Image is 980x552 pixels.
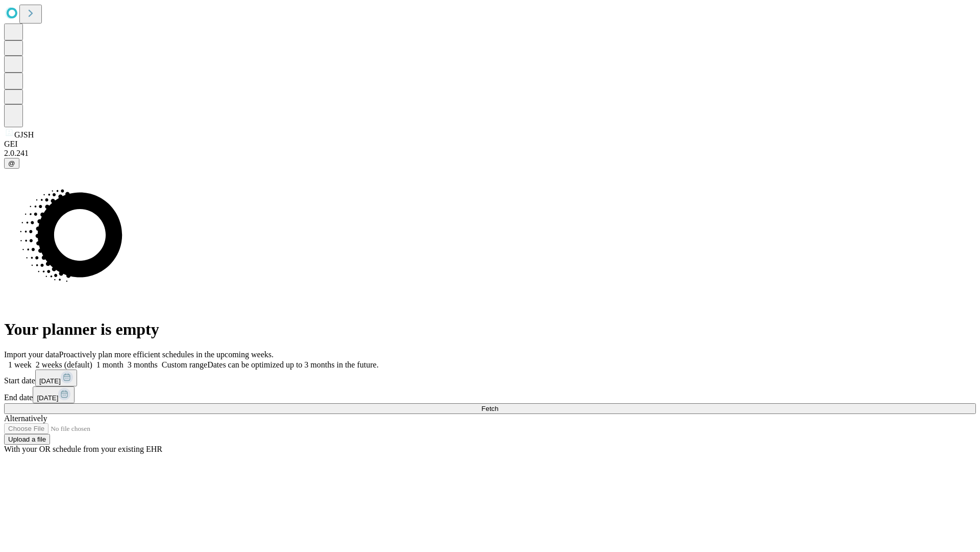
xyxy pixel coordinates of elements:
button: [DATE] [33,386,75,403]
button: [DATE] [35,370,77,386]
span: Proactively plan more efficient schedules in the upcoming weeks. [59,350,274,359]
button: Fetch [4,403,976,414]
span: Import your data [4,350,59,359]
span: With your OR schedule from your existing EHR [4,445,162,453]
div: End date [4,386,976,403]
span: 1 week [8,360,32,369]
span: GJSH [14,130,34,139]
div: Start date [4,370,976,386]
button: Upload a file [4,434,50,445]
span: @ [8,159,15,167]
span: Fetch [481,405,498,412]
span: [DATE] [39,377,61,385]
span: [DATE] [37,394,58,402]
span: Alternatively [4,414,47,423]
div: 2.0.241 [4,149,976,158]
h1: Your planner is empty [4,320,976,339]
div: GEI [4,140,976,149]
span: 2 weeks (default) [36,360,92,369]
span: Dates can be optimized up to 3 months in the future. [207,360,378,369]
span: Custom range [162,360,207,369]
button: @ [4,158,19,169]
span: 3 months [128,360,158,369]
span: 1 month [96,360,124,369]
